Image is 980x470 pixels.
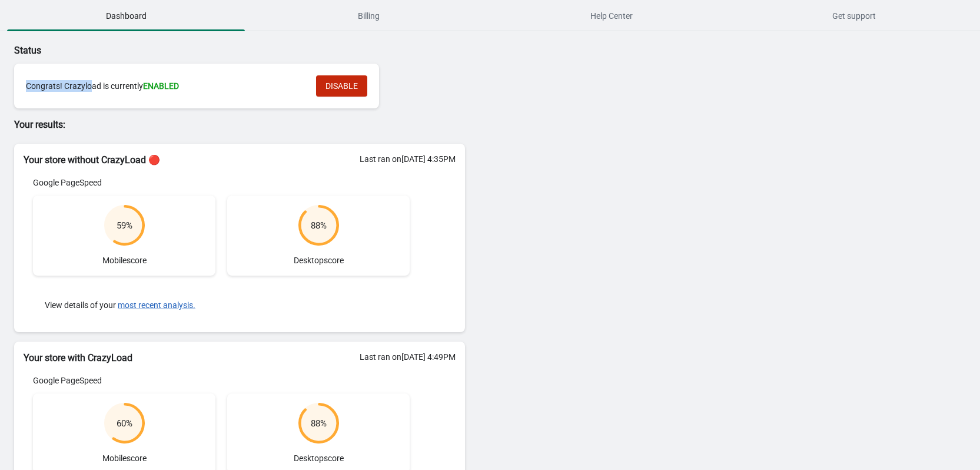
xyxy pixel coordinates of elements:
[143,81,179,91] span: ENABLED
[735,5,973,27] span: Get support
[311,220,327,231] div: 88 %
[311,418,327,429] div: 88 %
[117,220,132,231] div: 59 %
[250,5,487,27] span: Billing
[24,153,456,167] h2: Your store without CrazyLoad 🔴
[26,80,304,92] div: Congrats! Crazyload is currently
[360,153,456,165] div: Last ran on [DATE] 4:35PM
[5,1,247,31] button: Dashboard
[227,196,410,276] div: Desktop score
[493,5,730,27] span: Help Center
[33,287,410,323] div: View details of your
[117,418,132,429] div: 60 %
[14,118,465,132] p: Your results:
[33,177,410,188] div: Google PageSpeed
[325,81,358,91] span: DISABLE
[316,75,367,97] button: DISABLE
[7,5,245,27] span: Dashboard
[14,44,465,58] p: Status
[24,351,456,365] h2: Your store with CrazyLoad
[33,375,410,386] div: Google PageSpeed
[360,351,456,363] div: Last ran on [DATE] 4:49PM
[33,196,215,276] div: Mobile score
[118,300,195,310] button: most recent analysis.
